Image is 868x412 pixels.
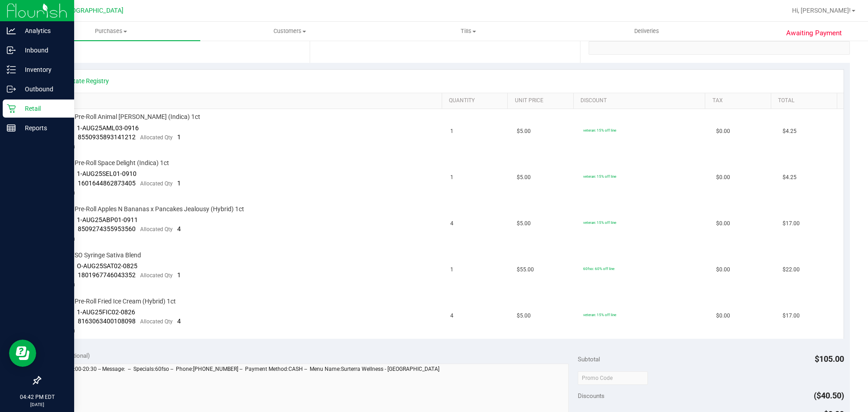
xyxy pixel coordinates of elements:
[78,225,136,232] span: 8509274355953560
[786,28,842,38] span: Awaiting Payment
[52,251,141,260] span: SW 1g FSO Syringe Sativa Blend
[177,271,181,279] span: 1
[4,401,70,408] p: [DATE]
[177,317,181,325] span: 4
[7,26,16,35] inline-svg: Analytics
[814,391,844,400] span: ($40.50)
[578,388,604,404] span: Discounts
[77,262,137,270] span: O-AUG25SAT02-0825
[55,76,109,85] a: View State Registry
[578,371,648,385] input: Promo Code
[379,22,557,41] a: Tills
[716,312,730,320] span: $0.00
[16,64,70,75] p: Inventory
[716,127,730,136] span: $0.00
[517,219,531,228] span: $5.00
[78,317,136,325] span: 8163063400108098
[53,97,438,104] a: SKU
[52,159,169,167] span: FT 0.5g Pre-Roll Space Delight (Indica) 1ct
[379,27,557,35] span: Tills
[177,133,181,141] span: 1
[716,219,730,228] span: $0.00
[77,170,137,177] span: 1-AUG25SEL01-0910
[52,113,200,121] span: FT 0.5g Pre-Roll Animal [PERSON_NAME] (Indica) 1ct
[783,312,800,320] span: $17.00
[583,313,616,317] span: veteran: 15% off line
[22,27,200,35] span: Purchases
[783,173,797,182] span: $4.25
[778,97,833,104] a: Total
[7,65,16,74] inline-svg: Inventory
[783,219,800,228] span: $17.00
[16,25,70,36] p: Analytics
[517,127,531,136] span: $5.00
[450,173,453,182] span: 1
[7,85,16,94] inline-svg: Outbound
[77,308,135,316] span: 1-AUG25FIC02-0826
[140,318,173,325] span: Allocated Qty
[450,265,453,274] span: 1
[450,219,453,228] span: 4
[52,205,244,213] span: FT 0.5g Pre-Roll Apples N Bananas x Pancakes Jealousy (Hybrid) 1ct
[557,22,736,41] a: Deliveries
[140,134,173,141] span: Allocated Qty
[580,97,702,104] a: Discount
[450,127,453,136] span: 1
[140,272,173,279] span: Allocated Qty
[77,216,138,223] span: 1-AUG25ABP01-0911
[7,104,16,113] inline-svg: Retail
[16,103,70,114] p: Retail
[515,97,570,104] a: Unit Price
[450,312,453,320] span: 4
[16,123,70,133] p: Reports
[712,97,768,104] a: Tax
[578,355,600,363] span: Subtotal
[716,173,730,182] span: $0.00
[52,297,176,306] span: FT 0.5g Pre-Roll Fried Ice Cream (Hybrid) 1ct
[583,220,616,225] span: veteran: 15% off line
[583,128,616,133] span: veteran: 15% off line
[16,45,70,56] p: Inbound
[78,180,136,187] span: 1601644862873405
[201,27,378,35] span: Customers
[792,7,851,14] span: Hi, [PERSON_NAME]!
[449,97,504,104] a: Quantity
[78,133,136,141] span: 8550935893141212
[140,226,173,232] span: Allocated Qty
[78,271,136,279] span: 1801967746043352
[783,127,797,136] span: $4.25
[177,225,181,232] span: 4
[61,7,123,14] span: [GEOGRAPHIC_DATA]
[7,46,16,55] inline-svg: Inbound
[16,84,70,95] p: Outbound
[22,22,200,41] a: Purchases
[517,265,534,274] span: $55.00
[177,180,181,187] span: 1
[517,173,531,182] span: $5.00
[517,312,531,320] span: $5.00
[716,265,730,274] span: $0.00
[4,393,70,401] p: 04:42 PM EDT
[583,174,616,179] span: veteran: 15% off line
[200,22,379,41] a: Customers
[9,340,36,367] iframe: Resource center
[77,124,139,132] span: 1-AUG25AML03-0916
[815,354,844,364] span: $105.00
[140,180,173,187] span: Allocated Qty
[7,123,16,133] inline-svg: Reports
[622,27,671,35] span: Deliveries
[583,266,614,271] span: 60fso: 60% off line
[783,265,800,274] span: $22.00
